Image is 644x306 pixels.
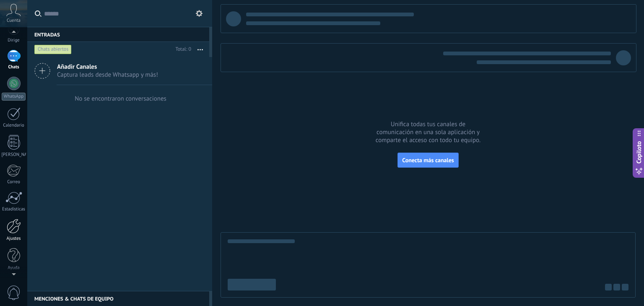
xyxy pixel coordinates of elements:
font: Correo [7,179,20,185]
div: Ajustes [2,236,26,241]
font: WhatsApp [4,93,23,99]
font: Dirige [8,37,19,43]
button: Más [191,42,209,57]
font: Copiloto [635,141,643,164]
div: Chats abiertos [34,44,72,54]
div: Estadísticas [2,207,26,212]
div: Ayuda [2,265,26,271]
span: Cuenta [7,18,21,23]
font: [PERSON_NAME] [2,152,35,158]
font: Calendario [3,122,24,128]
span: Añadir Canales [57,63,158,71]
font: Entradas [34,32,60,38]
font: Chats [8,64,19,70]
span: Captura leads desde Whatsapp y más! [57,71,158,79]
span: Conecta más canales [402,156,454,164]
button: Conecta más canales [397,153,458,168]
div: No se encontraron conversaciones [75,95,166,103]
div: Menciones & Chats de equipo [27,291,209,306]
font: Total: 0 [176,46,191,52]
